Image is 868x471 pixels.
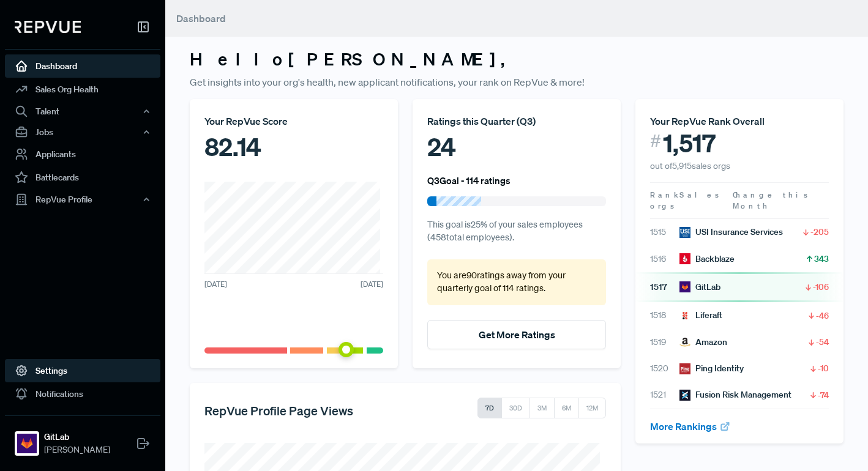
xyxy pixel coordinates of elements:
[5,122,160,143] button: Jobs
[44,443,110,456] span: [PERSON_NAME]
[650,128,661,154] span: #
[733,190,810,211] span: Change this Month
[650,388,679,401] span: 1521
[816,310,829,322] span: -46
[679,253,690,264] img: Backblaze
[816,336,829,348] span: -54
[501,398,530,418] button: 30D
[44,431,110,443] strong: GitLab
[650,160,730,171] span: out of 5,915 sales orgs
[679,363,690,374] img: Ping Identity
[650,309,679,322] span: 1518
[427,175,511,186] h6: Q3 Goal - 114 ratings
[578,398,606,418] button: 12M
[5,78,160,101] a: Sales Org Health
[5,415,160,461] a: GitLabGitLab[PERSON_NAME]
[679,388,791,401] div: Fusion Risk Management
[679,336,690,347] img: Amazon
[554,398,579,418] button: 6M
[679,281,720,294] div: GitLab
[529,398,555,418] button: 3M
[650,190,679,201] span: Rank
[650,281,679,294] span: 1517
[176,12,226,24] span: Dashboard
[204,128,383,165] div: 82.14
[204,114,383,128] div: Your RepVue Score
[15,21,81,33] img: RepVue
[679,281,690,292] img: GitLab
[650,253,679,265] span: 1516
[427,128,606,165] div: 24
[204,279,227,290] span: [DATE]
[818,362,829,374] span: -10
[437,269,596,295] p: You are 90 ratings away from your quarterly goal of 114 ratings .
[427,320,606,349] button: Get More Ratings
[818,389,829,401] span: -74
[679,309,722,322] div: Liferaft
[679,310,690,321] img: Liferaft
[810,226,829,238] span: -205
[5,54,160,78] a: Dashboard
[190,49,844,70] h3: Hello [PERSON_NAME] ,
[663,128,716,158] span: 1,517
[650,226,679,239] span: 1515
[650,190,721,211] span: Sales orgs
[679,336,727,349] div: Amazon
[5,189,160,210] button: RepVue Profile
[679,253,735,265] div: Backblaze
[5,359,160,382] a: Settings
[650,420,731,432] a: More Rankings
[679,226,783,239] div: USI Insurance Services
[361,279,383,290] span: [DATE]
[477,398,502,418] button: 7D
[5,382,160,406] a: Notifications
[204,403,353,418] h5: RepVue Profile Page Views
[17,434,37,453] img: GitLab
[5,101,160,122] button: Talent
[427,218,606,245] p: This goal is 25 % of your sales employees ( 458 total employees).
[679,362,744,375] div: Ping Identity
[427,114,606,128] div: Ratings this Quarter ( Q3 )
[650,115,765,127] span: Your RepVue Rank Overall
[650,362,679,375] span: 1520
[813,281,829,293] span: -106
[679,390,690,401] img: Fusion Risk Management
[650,336,679,349] span: 1519
[5,143,160,166] a: Applicants
[190,75,844,89] p: Get insights into your org's health, new applicant notifications, your rank on RepVue & more!
[814,253,829,265] span: 343
[5,166,160,189] a: Battlecards
[679,227,690,238] img: USI Insurance Services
